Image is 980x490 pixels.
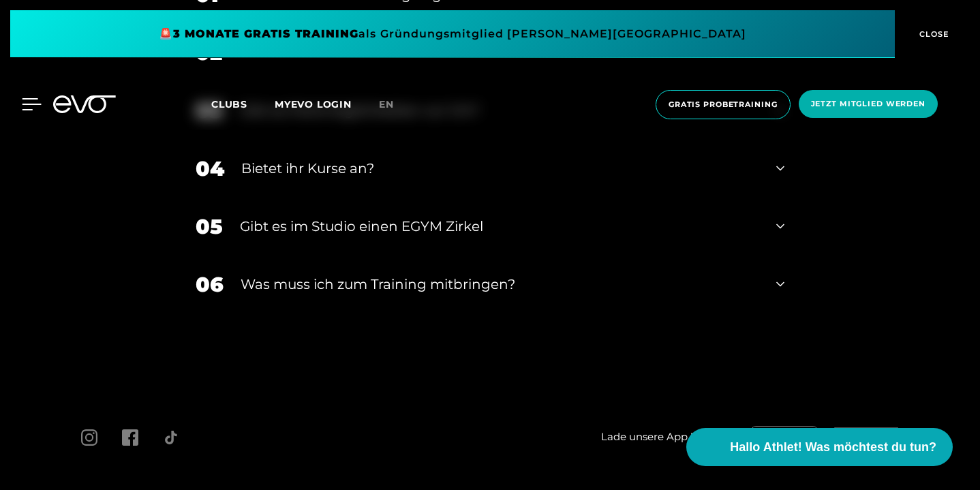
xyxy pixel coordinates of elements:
div: Bietet ihr Kurse an? [241,158,759,179]
div: Gibt es im Studio einen EGYM Zirkel [240,216,759,236]
a: en [379,97,410,112]
a: Gratis Probetraining [652,90,795,119]
button: Hallo Athlet! Was möchtest du tun? [686,428,953,466]
div: 06 [196,269,224,300]
a: Jetzt Mitglied werden [795,90,942,119]
span: Clubs [211,98,247,110]
span: CLOSE [916,28,949,40]
div: Was muss ich zum Training mitbringen? [241,274,759,294]
span: en [379,98,394,110]
div: 04 [196,153,224,184]
span: Jetzt Mitglied werden [811,98,925,110]
span: Hallo Athlet! Was möchtest du tun? [730,438,936,457]
img: evofitness app [752,426,817,448]
button: CLOSE [895,10,970,58]
span: Lade unsere App herunter [601,429,735,445]
a: MYEVO LOGIN [275,98,352,110]
span: Gratis Probetraining [669,99,778,110]
a: Clubs [211,97,275,110]
div: 05 [196,211,223,242]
